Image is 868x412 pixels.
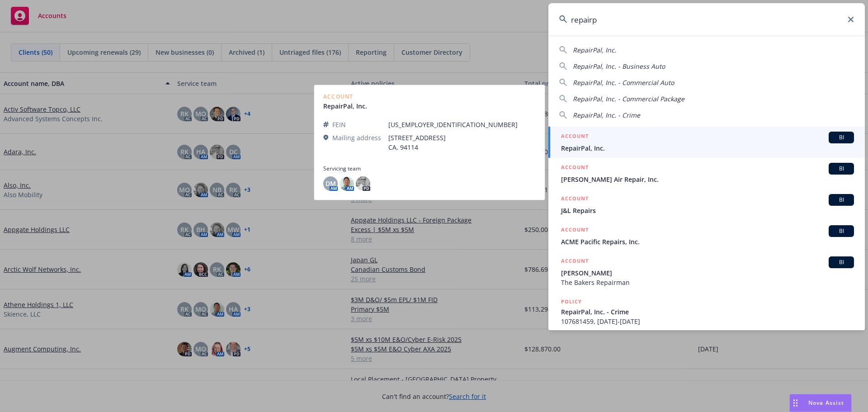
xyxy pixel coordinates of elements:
[832,133,850,142] span: BI
[832,227,850,235] span: BI
[561,278,854,287] span: The Bakers Repairman
[789,394,852,412] button: Nova Assist
[561,206,854,215] span: J&L Repairs
[561,175,854,184] span: [PERSON_NAME] Air Repair, Inc.
[561,237,854,246] span: ACME Pacific Repairs, Inc.
[561,194,589,205] h5: ACCOUNT
[548,127,865,158] a: ACCOUNTBIRepairPal, Inc.
[561,307,854,317] span: RepairPal, Inc. - Crime
[561,132,589,142] h5: ACCOUNT
[561,163,589,174] h5: ACCOUNT
[561,297,582,306] h5: POLICY
[573,95,684,103] span: RepairPal, Inc. - Commercial Package
[573,111,640,119] span: RepairPal, Inc. - Crime
[548,189,865,220] a: ACCOUNTBIJ&L Repairs
[561,317,854,326] span: 107681459, [DATE]-[DATE]
[561,268,854,278] span: [PERSON_NAME]
[573,62,665,71] span: RepairPal, Inc. - Business Auto
[832,258,850,266] span: BI
[832,196,850,204] span: BI
[832,165,850,173] span: BI
[548,158,865,189] a: ACCOUNTBI[PERSON_NAME] Air Repair, Inc.
[808,399,844,407] span: Nova Assist
[561,225,589,236] h5: ACCOUNT
[548,220,865,251] a: ACCOUNTBIACME Pacific Repairs, Inc.
[573,78,674,87] span: RepairPal, Inc. - Commercial Auto
[548,292,865,331] a: POLICYRepairPal, Inc. - Crime107681459, [DATE]-[DATE]
[548,251,865,292] a: ACCOUNTBI[PERSON_NAME]The Bakers Repairman
[548,3,865,36] input: Search...
[573,46,616,54] span: RepairPal, Inc.
[561,143,854,153] span: RepairPal, Inc.
[790,394,801,412] div: Drag to move
[561,256,589,267] h5: ACCOUNT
